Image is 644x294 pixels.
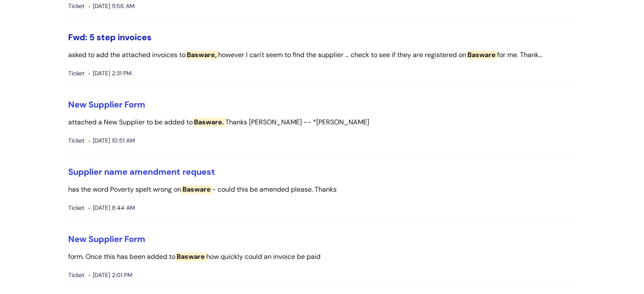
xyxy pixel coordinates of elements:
span: Basware [466,50,497,59]
p: has the word Poverty spelt wrong on - could this be amended please. Thanks [68,184,576,196]
p: attached a New Supplier to be added to Thanks [PERSON_NAME] -- *[PERSON_NAME] [68,116,576,129]
span: [DATE] 2:31 PM [88,68,132,79]
a: Supplier name amendment request [68,166,215,177]
span: Ticket [68,135,84,146]
a: Fwd: 5 step invoices [68,32,152,43]
span: Basware. [193,118,225,126]
span: Basware [175,252,206,261]
span: Ticket [68,1,84,11]
p: asked to add the attached invoices to however I can't seem to find the supplier ... check to see ... [68,49,576,61]
span: [DATE] 8:44 AM [88,203,135,213]
span: Ticket [68,203,84,213]
span: Basware, [185,50,218,59]
span: [DATE] 2:01 PM [88,270,133,280]
span: [DATE] 11:56 AM [88,1,135,11]
span: Ticket [68,68,84,79]
span: Basware [181,185,212,194]
span: [DATE] 10:51 AM [88,135,135,146]
p: form. Once this has been added to how quickly could an invoice be paid [68,251,576,263]
a: New Supplier Form [68,234,145,245]
span: Ticket [68,270,84,280]
a: New Supplier Form [68,99,145,110]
